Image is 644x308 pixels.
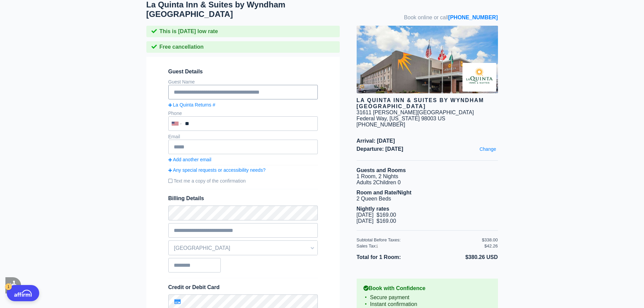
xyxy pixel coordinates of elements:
span: Arrival: [DATE] [357,138,498,144]
div: $42.26 [484,243,498,248]
div: [PHONE_NUMBER] [357,122,498,128]
a: Any special requests or accessibility needs? [168,167,318,173]
li: $380.26 USD [427,253,498,262]
a: [PHONE_NUMBER] [448,15,498,20]
span: Credit or Debit Card [168,284,220,290]
span: [DATE] $169.00 [357,212,396,218]
span: [DATE] $169.00 [357,218,396,224]
span: [GEOGRAPHIC_DATA] [169,242,317,254]
div: 31611 [PERSON_NAME][GEOGRAPHIC_DATA] [357,110,474,116]
img: hotel image [357,26,498,93]
span: Departure: [DATE] [357,146,498,152]
div: Sales Tax: [357,243,482,248]
li: Total for 1 Room: [357,253,427,262]
img: Brand logo for La Quinta Inn & Suites by Wyndham Seattle Federal Way [462,63,496,92]
b: Nightly rates [357,206,389,212]
div: Subtotal Before Taxes: [357,237,482,242]
span: [US_STATE] [389,116,420,121]
div: La Quinta Inn & Suites by Wyndham [GEOGRAPHIC_DATA] [357,97,498,110]
label: Phone [168,111,182,116]
span: US [438,116,445,121]
span: Book online or call [404,15,498,21]
li: 2 Queen Beds [357,196,498,202]
span: Guest Details [168,69,318,75]
b: Book with Confidence [363,285,491,291]
div: Free cancellation [146,41,340,53]
div: $338.00 [482,237,498,242]
label: Guest Name [168,79,195,85]
li: 1 Room, 2 Nights [357,173,498,180]
span: Federal Way, [357,116,388,121]
span: Children 0 [376,180,401,185]
a: La Quinta Returns # [168,102,318,108]
span: Billing Details [168,195,318,202]
label: Text me a copy of the confirmation [168,175,318,186]
span: 98003 [421,116,436,121]
li: Adults 2 [357,180,498,186]
b: Room and Rate/Night [357,190,412,195]
b: Guests and Rooms [357,167,406,173]
a: Change [478,145,498,153]
div: This is [DATE] low rate [146,26,340,37]
a: Add another email [168,157,318,162]
li: Instant confirmation [363,301,491,308]
div: United States: +1 [169,117,183,130]
label: Email [168,134,180,139]
li: Secure payment [363,294,491,301]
